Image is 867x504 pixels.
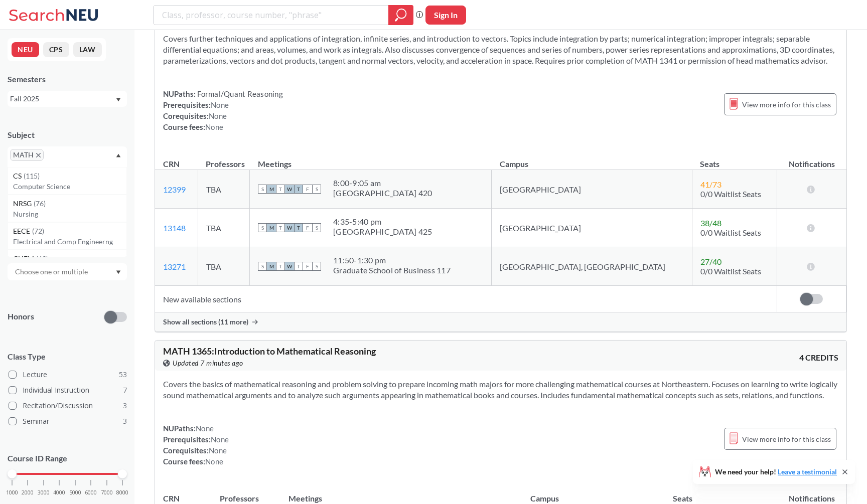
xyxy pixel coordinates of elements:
[333,265,451,275] div: Graduate School of Business 117
[85,490,97,495] span: 6000
[700,218,721,228] span: 38 / 48
[163,262,186,271] a: 13271
[303,185,312,194] span: F
[9,399,127,412] label: Recitation/Discussion
[9,415,127,428] label: Seminar
[116,153,121,157] svg: Dropdown arrow
[276,262,285,271] span: T
[163,158,180,170] div: CRN
[173,358,243,369] span: Updated 7 minutes ago
[123,400,127,411] span: 3
[388,5,413,25] div: magnifying glass
[34,199,46,208] span: ( 76 )
[53,490,65,495] span: 4000
[12,42,39,57] button: NEU
[36,153,41,157] svg: X to remove pill
[700,189,761,199] span: 0/0 Waitlist Seats
[198,247,249,286] td: TBA
[267,185,276,194] span: M
[155,312,846,331] div: Show all sections (11 more)
[196,89,283,98] span: Formal/Quant Reasoning
[43,42,69,57] button: CPS
[10,93,115,104] div: Fall 2025
[116,98,121,102] svg: Dropdown arrow
[777,148,846,170] th: Notifications
[333,217,432,227] div: 4:35 - 5:40 pm
[163,423,229,467] div: NUPaths: Prerequisites: Corequisites: Course fees:
[8,351,127,362] span: Class Type
[10,266,94,278] input: Choose one or multiple
[492,170,692,209] td: [GEOGRAPHIC_DATA]
[700,266,761,276] span: 0/0 Waitlist Seats
[778,467,837,476] a: Leave a testimonial
[250,148,492,170] th: Meetings
[303,262,312,271] span: F
[163,185,186,194] a: 12399
[36,254,48,263] span: ( 69 )
[13,198,34,209] span: NRSG
[395,8,407,22] svg: magnifying glass
[116,490,128,495] span: 8000
[13,253,36,264] span: CHEM
[163,317,248,326] span: Show all sections (11 more)
[38,490,50,495] span: 3000
[294,223,303,232] span: T
[8,129,127,140] div: Subject
[198,148,249,170] th: Professors
[799,352,838,363] span: 4 CREDITS
[333,227,432,237] div: [GEOGRAPHIC_DATA] 425
[692,148,777,170] th: Seats
[22,490,34,495] span: 2000
[700,180,721,189] span: 41 / 73
[211,435,229,444] span: None
[196,424,214,433] span: None
[13,182,126,192] p: Computer Science
[163,379,838,401] section: Covers the basics of mathematical reasoning and problem solving to prepare incoming math majors f...
[715,468,837,475] span: We need your help!
[267,223,276,232] span: M
[258,185,267,194] span: S
[163,493,180,504] div: CRN
[8,74,127,85] div: Semesters
[24,172,40,180] span: ( 115 )
[198,209,249,247] td: TBA
[163,88,283,132] div: NUPaths: Prerequisites: Corequisites: Course fees:
[73,42,102,57] button: LAW
[333,178,432,188] div: 8:00 - 9:05 am
[742,433,831,445] span: View more info for this class
[742,98,831,111] span: View more info for this class
[9,384,127,397] label: Individual Instruction
[312,185,321,194] span: S
[492,209,692,247] td: [GEOGRAPHIC_DATA]
[492,148,692,170] th: Campus
[258,262,267,271] span: S
[700,257,721,266] span: 27 / 40
[267,262,276,271] span: M
[9,368,127,381] label: Lecture
[294,185,303,194] span: T
[333,188,432,198] div: [GEOGRAPHIC_DATA] 420
[10,149,44,161] span: MATHX to remove pill
[312,223,321,232] span: S
[163,346,376,357] span: MATH 1365 : Introduction to Mathematical Reasoning
[198,170,249,209] td: TBA
[13,237,126,247] p: Electrical and Comp Engineerng
[8,91,127,107] div: Fall 2025Dropdown arrow
[8,146,127,167] div: MATHX to remove pillDropdown arrowCS(115)Computer ScienceNRSG(76)NursingEECE(72)Electrical and Co...
[700,228,761,237] span: 0/0 Waitlist Seats
[276,185,285,194] span: T
[116,270,121,274] svg: Dropdown arrow
[285,223,294,232] span: W
[285,185,294,194] span: W
[312,262,321,271] span: S
[209,111,227,120] span: None
[8,453,127,464] p: Course ID Range
[285,262,294,271] span: W
[8,311,34,322] p: Honors
[101,490,113,495] span: 7000
[13,171,24,182] span: CS
[13,209,126,219] p: Nursing
[119,369,127,380] span: 53
[294,262,303,271] span: T
[209,446,227,455] span: None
